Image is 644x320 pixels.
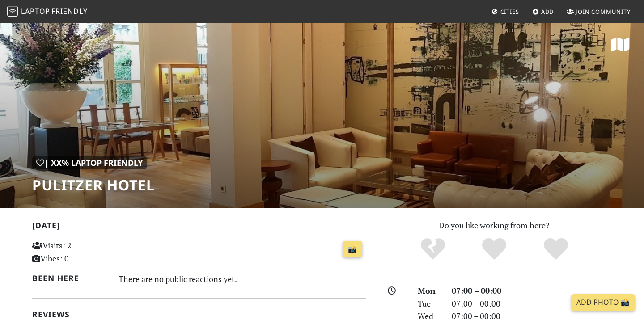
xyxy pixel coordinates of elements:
[7,4,88,20] a: LaptopFriendly LaptopFriendly
[7,6,18,17] img: LaptopFriendly
[525,237,587,261] div: Definitely!
[571,294,635,311] a: Add Photo 📸
[412,297,446,310] div: Tue
[563,4,634,20] a: Join Community
[412,284,446,297] div: Mon
[463,237,525,261] div: Yes
[32,177,155,194] h1: Pulitzer Hotel
[500,8,519,16] span: Cities
[446,297,617,310] div: 07:00 – 00:00
[51,6,87,16] span: Friendly
[446,284,617,297] div: 07:00 – 00:00
[119,272,366,286] div: There are no public reactions yet.
[488,4,523,20] a: Cities
[32,156,147,169] div: | XX% Laptop Friendly
[32,239,136,265] p: Visits: 2 Vibes: 0
[541,8,554,16] span: Add
[32,221,366,234] h2: [DATE]
[343,241,362,258] a: 📸
[402,237,464,261] div: No
[21,6,50,16] span: Laptop
[32,310,366,319] h2: Reviews
[576,8,631,16] span: Join Community
[529,4,558,20] a: Add
[377,219,612,232] p: Do you like working from here?
[32,274,108,283] h2: Been here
